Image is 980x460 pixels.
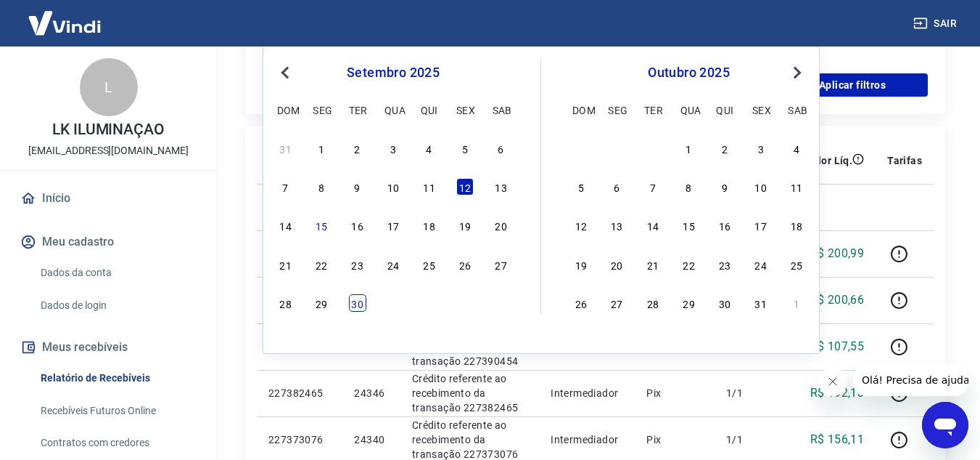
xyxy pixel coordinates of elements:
p: Valor Líq. [805,153,852,168]
div: Choose quarta-feira, 29 de outubro de 2025 [680,294,698,312]
div: Choose quinta-feira, 25 de setembro de 2025 [421,256,438,273]
div: dom [572,101,590,118]
div: Choose quinta-feira, 4 de setembro de 2025 [421,140,438,157]
div: Choose sábado, 20 de setembro de 2025 [493,217,510,234]
div: seg [608,101,625,118]
p: R$ 107,55 [810,338,865,355]
p: [EMAIL_ADDRESS][DOMAIN_NAME] [28,143,189,158]
div: Choose sábado, 4 de outubro de 2025 [788,140,805,157]
span: Olá! Precisa de ajuda? [9,10,122,22]
div: Choose terça-feira, 14 de outubro de 2025 [644,217,662,234]
div: Choose domingo, 7 de setembro de 2025 [277,178,295,195]
div: Choose sexta-feira, 10 de outubro de 2025 [752,178,770,195]
div: Choose terça-feira, 16 de setembro de 2025 [349,217,366,234]
div: Choose segunda-feira, 13 de outubro de 2025 [608,217,625,234]
div: Choose terça-feira, 2 de setembro de 2025 [349,140,366,157]
div: Choose domingo, 5 de outubro de 2025 [572,178,590,195]
div: sex [456,101,474,118]
div: Choose quarta-feira, 24 de setembro de 2025 [384,256,402,273]
p: 24346 [354,386,388,400]
div: qui [421,101,438,118]
div: Choose terça-feira, 30 de setembro de 2025 [349,294,366,312]
div: Choose quarta-feira, 15 de outubro de 2025 [680,217,698,234]
div: Choose sexta-feira, 26 de setembro de 2025 [456,256,474,273]
button: Meus recebíveis [17,331,199,363]
div: Choose quarta-feira, 3 de setembro de 2025 [384,140,402,157]
div: Choose domingo, 26 de outubro de 2025 [572,294,590,312]
div: Choose sexta-feira, 3 de outubro de 2025 [456,294,474,312]
div: Choose sexta-feira, 5 de setembro de 2025 [456,140,474,157]
div: qua [384,101,402,118]
div: Choose segunda-feira, 15 de setembro de 2025 [313,217,330,234]
div: Choose segunda-feira, 29 de setembro de 2025 [313,294,330,312]
div: Choose domingo, 12 de outubro de 2025 [572,217,590,234]
div: Choose segunda-feira, 20 de outubro de 2025 [608,256,625,273]
div: Choose segunda-feira, 8 de setembro de 2025 [313,178,330,195]
div: Choose quinta-feira, 2 de outubro de 2025 [421,294,438,312]
div: Choose domingo, 21 de setembro de 2025 [277,256,295,273]
p: LK ILUMINAÇAO [52,122,165,137]
img: Vindi [17,1,112,45]
div: Choose sábado, 18 de outubro de 2025 [788,217,805,234]
div: Choose terça-feira, 9 de setembro de 2025 [349,178,366,195]
button: Sair [910,10,963,37]
p: R$ 200,66 [810,291,865,309]
div: Choose sexta-feira, 12 de setembro de 2025 [456,178,474,195]
div: month 2025-09 [275,137,511,313]
p: Pix [646,386,703,400]
p: 1/1 [726,432,769,447]
div: Choose quarta-feira, 8 de outubro de 2025 [680,178,698,195]
div: setembro 2025 [275,64,511,81]
p: Pix [646,432,703,447]
div: Choose segunda-feira, 6 de outubro de 2025 [608,178,625,195]
p: 227382465 [268,386,331,400]
div: sex [752,101,770,118]
div: Choose terça-feira, 30 de setembro de 2025 [644,140,662,157]
div: outubro 2025 [570,64,807,81]
div: Choose quarta-feira, 1 de outubro de 2025 [384,294,402,312]
div: Choose quinta-feira, 9 de outubro de 2025 [716,178,733,195]
button: Previous Month [276,64,294,81]
div: qui [716,101,733,118]
p: R$ 192,13 [810,384,865,402]
a: Contratos com credores [35,428,199,458]
div: Choose quarta-feira, 1 de outubro de 2025 [680,140,698,157]
p: R$ 156,11 [810,431,865,448]
div: Choose quinta-feira, 2 de outubro de 2025 [716,140,733,157]
div: Choose quinta-feira, 16 de outubro de 2025 [716,217,733,234]
p: R$ 200,99 [810,245,865,262]
div: Choose quarta-feira, 22 de outubro de 2025 [680,256,698,273]
iframe: Botão para abrir a janela de mensagens [922,402,968,448]
div: Choose domingo, 28 de setembro de 2025 [572,140,590,157]
p: Crédito referente ao recebimento da transação 227382465 [412,371,527,415]
div: Choose terça-feira, 23 de setembro de 2025 [349,256,366,273]
p: 24340 [354,432,388,447]
a: Relatório de Recebíveis [35,363,199,393]
div: Choose sexta-feira, 31 de outubro de 2025 [752,294,770,312]
a: Dados de login [35,291,199,320]
p: Intermediador [551,386,623,400]
div: Choose segunda-feira, 1 de setembro de 2025 [313,140,330,157]
div: ter [644,101,662,118]
div: Choose sábado, 11 de outubro de 2025 [788,178,805,195]
div: Choose sábado, 13 de setembro de 2025 [493,178,510,195]
div: Choose quinta-feira, 30 de outubro de 2025 [716,294,733,312]
div: sab [493,101,510,118]
div: ter [349,101,366,118]
div: Choose terça-feira, 28 de outubro de 2025 [644,294,662,312]
a: Dados da conta [35,258,199,288]
div: Choose quarta-feira, 17 de setembro de 2025 [384,217,402,234]
div: month 2025-10 [570,137,807,313]
div: Choose sexta-feira, 3 de outubro de 2025 [752,140,770,157]
p: Intermediador [551,432,623,447]
div: Choose terça-feira, 21 de outubro de 2025 [644,256,662,273]
div: Choose sábado, 6 de setembro de 2025 [493,140,510,157]
iframe: Mensagem da empresa [853,364,968,396]
button: Next Month [788,64,806,81]
div: Choose sábado, 25 de outubro de 2025 [788,256,805,273]
div: L [80,58,138,116]
div: seg [313,101,330,118]
button: Aplicar filtros [777,73,928,97]
div: Choose terça-feira, 7 de outubro de 2025 [644,178,662,195]
div: Choose quinta-feira, 18 de setembro de 2025 [421,217,438,234]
